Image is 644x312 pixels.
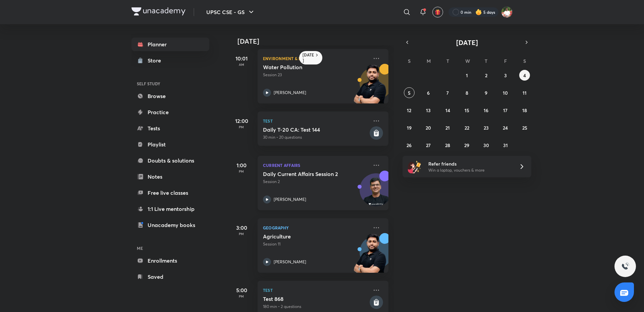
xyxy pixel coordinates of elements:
[466,72,468,79] abbr: October 1, 2025
[428,167,511,173] p: Win a laptop, vouchers & more
[426,107,431,114] abbr: October 13, 2025
[131,242,209,254] h6: ME
[481,122,491,133] button: October 23, 2025
[228,294,255,298] p: PM
[263,224,368,232] p: Geography
[519,122,530,133] button: October 25, 2025
[131,170,209,183] a: Notes
[423,140,434,150] button: October 27, 2025
[465,58,470,64] abbr: Wednesday
[228,169,255,173] p: PM
[442,87,453,98] button: October 7, 2025
[523,58,526,64] abbr: Saturday
[274,259,306,265] p: [PERSON_NAME]
[500,140,511,150] button: October 31, 2025
[228,224,255,232] h5: 3:00
[131,122,209,135] a: Tests
[446,90,449,96] abbr: October 7, 2025
[263,54,368,62] p: Environment & Ecology
[481,105,491,116] button: October 16, 2025
[404,105,415,116] button: October 12, 2025
[462,105,472,116] button: October 15, 2025
[442,122,453,133] button: October 21, 2025
[263,286,368,294] p: Test
[263,64,346,71] h5: Water Pollution
[500,87,511,98] button: October 10, 2025
[462,140,472,150] button: October 29, 2025
[519,70,530,81] button: October 4, 2025
[228,117,255,125] h5: 12:00
[427,58,431,64] abbr: Monday
[228,54,255,62] h5: 10:01
[445,107,450,114] abbr: October 14, 2025
[148,56,165,64] div: Store
[435,9,441,15] img: avatar
[426,125,431,131] abbr: October 20, 2025
[263,304,368,310] p: 180 min • 2 questions
[445,125,450,131] abbr: October 21, 2025
[263,179,368,185] p: Session 2
[407,142,412,148] abbr: October 26, 2025
[407,107,411,114] abbr: October 12, 2025
[522,125,527,131] abbr: October 25, 2025
[131,186,209,199] a: Free live classes
[464,142,469,148] abbr: October 29, 2025
[501,6,513,18] img: Shashank Soni
[481,87,491,98] button: October 9, 2025
[503,107,507,114] abbr: October 17, 2025
[228,62,255,66] p: AM
[483,142,489,148] abbr: October 30, 2025
[131,7,185,15] img: Company Logo
[131,38,209,51] a: Planner
[404,140,415,150] button: October 26, 2025
[263,134,368,140] p: 30 min • 20 questions
[465,107,469,114] abbr: October 15, 2025
[352,233,388,279] img: unacademy
[131,89,209,103] a: Browse
[426,142,431,148] abbr: October 27, 2025
[485,58,487,64] abbr: Thursday
[263,241,368,247] p: Session 11
[423,87,434,98] button: October 6, 2025
[445,142,450,148] abbr: October 28, 2025
[503,142,508,148] abbr: October 31, 2025
[519,105,530,116] button: October 18, 2025
[481,140,491,150] button: October 30, 2025
[500,105,511,116] button: October 17, 2025
[131,218,209,232] a: Unacademy books
[423,122,434,133] button: October 20, 2025
[131,254,209,267] a: Enrollments
[237,37,395,45] h4: [DATE]
[485,90,487,96] abbr: October 9, 2025
[485,72,487,79] abbr: October 2, 2025
[462,70,472,81] button: October 1, 2025
[504,58,507,64] abbr: Friday
[462,87,472,98] button: October 8, 2025
[504,72,507,79] abbr: October 3, 2025
[481,70,491,81] button: October 2, 2025
[274,196,306,203] p: [PERSON_NAME]
[263,117,368,125] p: Test
[427,90,430,96] abbr: October 6, 2025
[465,125,469,131] abbr: October 22, 2025
[456,38,478,47] span: [DATE]
[131,7,185,17] a: Company Logo
[523,72,526,79] abbr: October 4, 2025
[274,90,306,96] p: [PERSON_NAME]
[442,105,453,116] button: October 14, 2025
[263,126,368,133] h5: Daily T-20 CA: Test 144
[263,296,368,302] h5: Test 868
[131,105,209,119] a: Practice
[404,87,415,98] button: October 5, 2025
[131,202,209,216] a: 1:1 Live mentorship
[432,7,443,17] button: avatar
[131,138,209,151] a: Playlist
[522,107,527,114] abbr: October 18, 2025
[446,58,449,64] abbr: Tuesday
[484,125,489,131] abbr: October 23, 2025
[131,270,209,283] a: Saved
[352,64,388,110] img: unacademy
[408,160,421,173] img: referral
[423,105,434,116] button: October 13, 2025
[475,9,482,15] img: streak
